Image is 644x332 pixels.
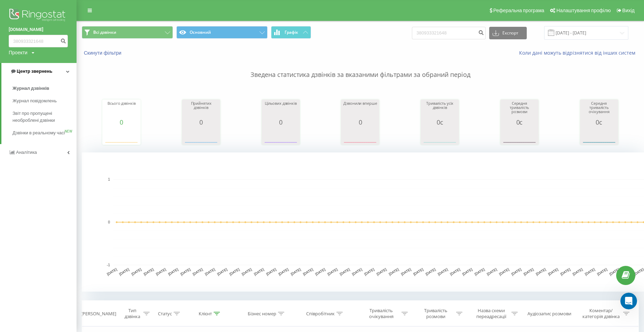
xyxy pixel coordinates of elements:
text: [DATE] [511,267,522,276]
text: [DATE] [547,267,559,276]
div: Статус [158,311,172,317]
text: [DATE] [584,267,596,276]
text: [DATE] [425,267,436,276]
textarea: Ваше сообщение... [6,213,133,225]
text: [DATE] [216,267,228,276]
div: Власенко говорит… [6,47,134,68]
div: Доброго дняУточніть, будь ласка, версію вашої операційної системи.Перевірити її можна ось так:Нат... [6,97,114,212]
a: Журнал повідомлень [13,95,77,107]
a: Дзвінки в реальному часіNEW [13,127,77,139]
button: Скинути фільтри [82,50,125,56]
text: [DATE] [462,267,473,276]
div: Тип дзвінка [123,308,142,319]
div: Доброго дня Уточніть, будь ласка, версію вашої операційної системи. Перевірити її можна ось так: ... [11,102,109,156]
div: Бізнес номер [248,311,276,317]
text: [DATE] [290,267,302,276]
text: 1 [108,177,110,181]
text: [DATE] [265,267,277,276]
li: У вікні «Виконати» впишіть команду: winver і натисніть . [16,156,109,176]
div: 0 [184,119,218,126]
div: Дзвонили вперше [343,101,377,119]
text: [DATE] [131,267,142,276]
text: [DATE] [119,267,130,276]
button: Основний [176,26,268,39]
text: [DATE] [499,267,510,276]
b: Win + R [11,136,103,149]
span: Всі дзвінки [93,30,116,35]
div: Коментар/категорія дзвінка [581,308,621,319]
span: Графік [285,30,298,35]
text: [DATE] [388,267,399,276]
text: [DATE] [327,267,338,276]
b: «Відомості про Windows» [16,178,105,190]
div: A chart. [502,126,537,147]
div: 0с [502,119,537,126]
a: Звіт про пропущені необроблені дзвінки [13,107,77,127]
text: [DATE] [241,267,253,276]
span: Вихід [622,8,635,13]
text: [DATE] [535,267,547,276]
div: Проекти [9,49,27,56]
button: Главная [109,3,122,16]
text: [DATE] [155,267,167,276]
div: Навзаєм 🤗 [11,72,40,79]
span: Аналiтика [16,150,37,155]
h1: Daniil [34,3,49,9]
text: [DATE] [339,267,351,276]
div: Daniil говорит… [6,68,134,88]
div: 0 [263,119,298,126]
div: Співробітник [306,311,335,317]
span: Реферальна програма [493,8,544,13]
div: 19 августа [6,88,134,97]
div: Середня тривалість очікування [582,101,617,119]
b: Enter [44,169,59,175]
span: Журнал повідомлень [13,97,57,104]
text: [DATE] [106,267,118,276]
text: [DATE] [474,267,485,276]
button: go back [5,3,18,16]
div: Цільових дзвінків [263,101,298,119]
svg: A chart. [422,126,457,147]
div: Тривалість розмови [417,308,454,319]
button: Добавить вложение [33,228,39,234]
input: Пошук за номером [9,35,68,47]
text: [DATE] [302,267,314,276]
div: Daniil говорит… [6,97,134,217]
div: 0с [582,119,617,126]
text: [DATE] [180,267,191,276]
svg: A chart. [263,126,298,147]
button: Всі дзвінки [82,26,173,39]
span: Журнал дзвінків [13,85,49,92]
svg: A chart. [582,126,617,147]
text: [DATE] [229,267,240,276]
div: Прошу зробити скріншот цього вікна та надіслати в чат [11,194,109,207]
text: [DATE] [192,267,204,276]
text: [DATE] [596,267,608,276]
svg: A chart. [343,126,377,147]
p: Зведена статистика дзвінків за вказаними фільтрами за обраний період [82,56,639,79]
text: -1 [107,263,110,267]
text: [DATE] [572,267,583,276]
a: Журнал дзвінків [13,82,77,95]
div: A chart. [184,126,218,147]
div: Всього дзвінків [104,101,139,119]
img: Ringostat logo [9,7,68,24]
text: [DATE] [413,267,424,276]
text: [DATE] [450,267,461,276]
p: Активен [34,9,54,16]
span: Центр звернень [17,69,52,74]
text: 0 [108,220,110,224]
div: Дякую.Гарного вечора. [63,47,134,62]
button: Средство выбора эмодзи [11,228,16,234]
svg: A chart. [104,126,139,147]
div: Назва схеми переадресації [472,308,510,319]
div: Тривалість очікування [363,308,400,319]
div: Прийнятих дзвінків [184,101,218,119]
button: Средство выбора GIF-файла [22,228,27,234]
button: Отправить сообщение… [119,225,130,236]
text: [DATE] [204,267,216,276]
